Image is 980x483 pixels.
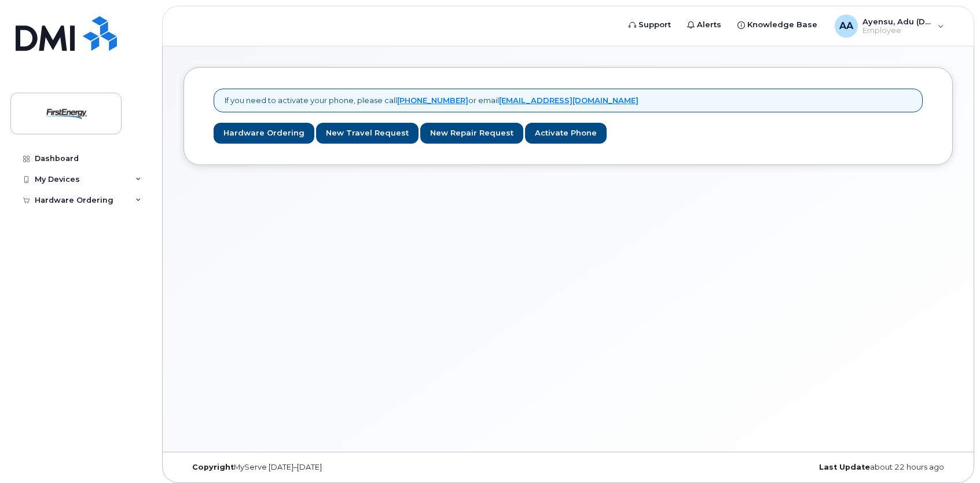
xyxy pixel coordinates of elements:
[192,463,234,471] strong: Copyright
[225,95,638,106] p: If you need to activate your phone, please call or email
[316,123,419,144] a: New Travel Request
[214,123,314,144] a: Hardware Ordering
[696,463,953,472] div: about 22 hours ago
[397,96,468,105] a: [PHONE_NUMBER]
[420,123,523,144] a: New Repair Request
[183,463,440,472] div: MyServe [DATE]–[DATE]
[819,463,870,471] strong: Last Update
[525,123,607,144] a: Activate Phone
[499,96,638,105] a: [EMAIL_ADDRESS][DOMAIN_NAME]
